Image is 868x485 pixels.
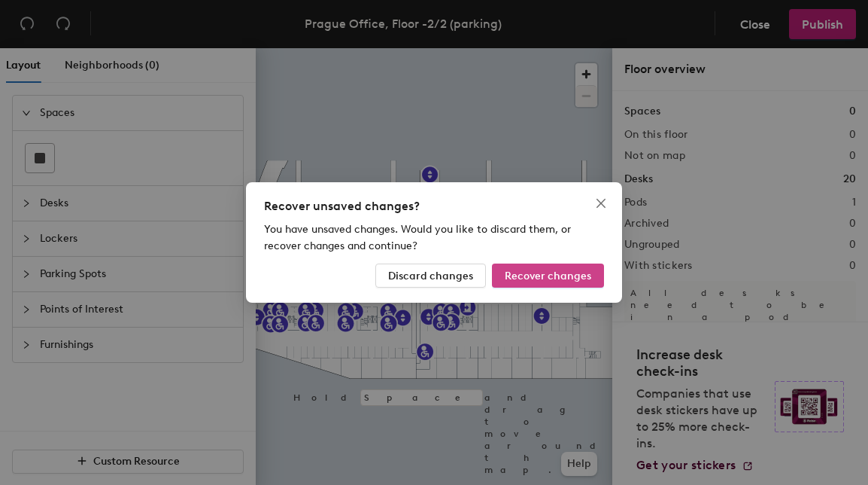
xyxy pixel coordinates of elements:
[492,264,604,288] button: Recover changes
[388,270,473,282] span: Discard changes
[375,264,486,288] button: Discard changes
[264,197,604,215] div: Recover unsaved changes?
[589,197,613,209] span: Close
[505,270,591,282] span: Recover changes
[264,223,571,252] span: You have unsaved changes. Would you like to discard them, or recover changes and continue?
[589,191,613,215] button: Close
[595,197,607,209] span: close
